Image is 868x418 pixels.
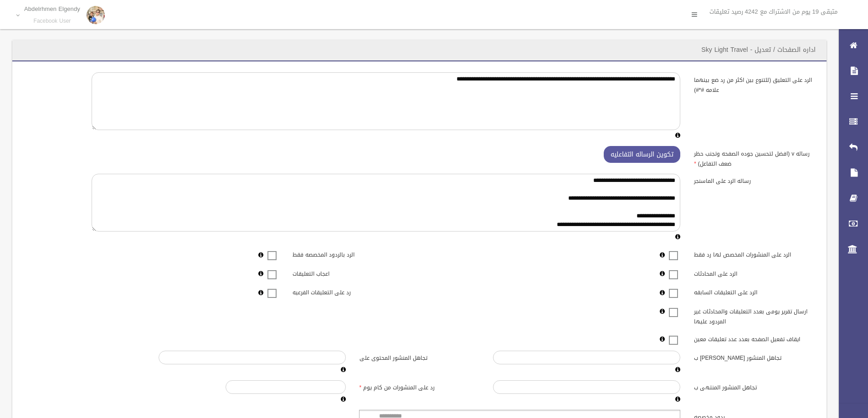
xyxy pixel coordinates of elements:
[687,285,821,298] label: الرد على التعليقات السابقه
[687,174,821,186] label: رساله الرد على الماسنجر
[687,247,821,260] label: الرد على المنشورات المخصص لها رد فقط
[24,18,80,25] small: Facebook User
[687,146,821,169] label: رساله v (افضل لتحسين جوده الصفحه وتجنب حظر ضعف التفاعل)
[687,351,821,363] label: تجاهل المنشور [PERSON_NAME] ب
[286,247,420,260] label: الرد بالردود المخصصه فقط
[687,266,821,279] label: الرد على المحادثات
[687,380,821,393] label: تجاهل المنشور المنتهى ب
[687,332,821,344] label: ايقاف تفعيل الصفحه بعدد عدد تعليقات معين
[687,304,821,327] label: ارسال تقرير يومى بعدد التعليقات والمحادثات غير المردود عليها
[353,380,487,393] label: رد على المنشورات من كام يوم
[690,41,827,59] header: اداره الصفحات / تعديل - Sky Light Travel
[286,266,420,279] label: اعجاب التعليقات
[286,285,420,298] label: رد على التعليقات الفرعيه
[604,146,680,163] button: تكوين الرساله التفاعليه
[24,5,80,12] p: Abdelrhmen Elgendy
[687,72,821,95] label: الرد على التعليق (للتنوع بين اكثر من رد ضع بينهما علامه #*#)
[353,351,487,363] label: تجاهل المنشور المحتوى على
